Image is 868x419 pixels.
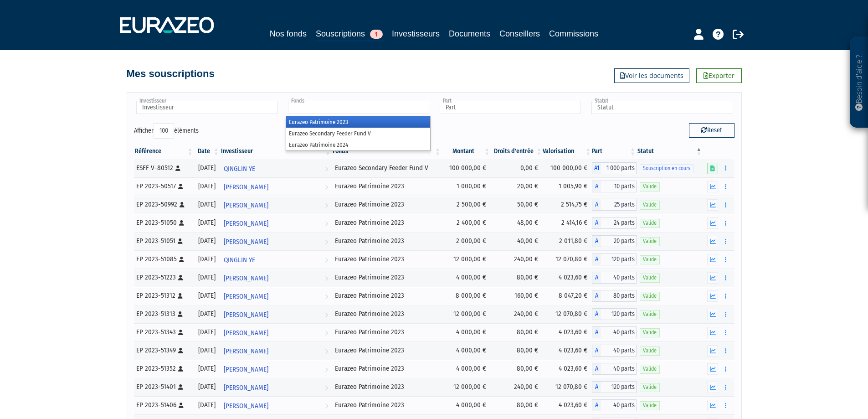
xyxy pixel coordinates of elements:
[220,196,332,214] a: [PERSON_NAME]
[543,269,592,287] td: 4 023,60 €
[220,396,332,414] a: [PERSON_NAME]
[136,346,191,355] div: EP 2023-51349
[127,68,215,79] h4: Mes souscriptions
[224,197,268,214] span: [PERSON_NAME]
[442,323,491,341] td: 4 000,00 €
[136,382,191,392] div: EP 2023-51401
[592,217,601,229] span: A
[197,218,217,228] div: [DATE]
[449,27,490,40] a: Documents
[335,346,438,355] div: Eurazeo Patrimoine 2023
[224,361,268,378] span: [PERSON_NAME]
[601,399,637,411] span: 40 parts
[179,257,184,262] i: [Français] Personne physique
[543,396,592,414] td: 4 023,60 €
[154,123,174,139] select: Afficheréléments
[592,399,601,411] span: A
[335,200,438,209] div: Eurazeo Patrimoine 2023
[224,215,268,232] span: [PERSON_NAME]
[197,236,217,246] div: [DATE]
[640,237,660,246] span: Valide
[491,305,543,323] td: 240,00 €
[491,144,543,159] th: Droits d'entrée: activer pour trier la colonne par ordre croissant
[491,323,543,341] td: 80,00 €
[286,116,430,128] li: Eurazeo Patrimoine 2023
[120,17,214,33] img: 1732889491-logotype_eurazeo_blanc_rvb.png
[543,341,592,360] td: 4 023,60 €
[543,144,592,159] th: Valorisation: activer pour trier la colonne par ordre croissant
[178,348,183,353] i: [Français] Personne physique
[442,341,491,360] td: 4 000,00 €
[224,398,268,414] span: [PERSON_NAME]
[178,238,183,244] i: [Français] Personne physique
[136,327,191,337] div: EP 2023-51343
[220,360,332,378] a: [PERSON_NAME]
[592,399,637,411] div: A - Eurazeo Patrimoine 2023
[601,162,637,174] span: 1 000 parts
[136,236,191,246] div: EP 2023-51051
[543,177,592,196] td: 1 005,90 €
[197,382,217,392] div: [DATE]
[335,218,438,228] div: Eurazeo Patrimoine 2023
[442,287,491,305] td: 8 000,00 €
[592,308,637,320] div: A - Eurazeo Patrimoine 2023
[543,305,592,323] td: 12 070,80 €
[640,383,660,392] span: Valide
[592,217,637,229] div: A - Eurazeo Patrimoine 2023
[197,291,217,300] div: [DATE]
[325,215,328,232] i: Voir l'investisseur
[136,200,191,209] div: EP 2023-50992
[224,325,268,341] span: [PERSON_NAME]
[325,398,328,414] i: Voir l'investisseur
[179,220,184,226] i: [Français] Personne physique
[442,159,491,177] td: 100 000,00 €
[224,252,255,269] span: QINGLIN YE
[134,144,194,159] th: Référence : activer pour trier la colonne par ordre croissant
[325,288,328,305] i: Voir l'investisseur
[592,181,637,192] div: A - Eurazeo Patrimoine 2023
[220,250,332,269] a: QINGLIN YE
[640,201,660,209] span: Valide
[224,179,268,196] span: [PERSON_NAME]
[592,235,637,247] div: A - Eurazeo Patrimoine 2023
[592,199,637,211] div: A - Eurazeo Patrimoine 2023
[491,269,543,287] td: 80,00 €
[601,199,637,211] span: 25 parts
[854,41,864,124] p: Besoin d'aide ?
[442,305,491,323] td: 12 000,00 €
[136,181,191,191] div: EP 2023-50517
[543,159,592,177] td: 100 000,00 €
[640,365,660,373] span: Valide
[592,144,637,159] th: Part: activer pour trier la colonne par ordre croissant
[136,291,191,300] div: EP 2023-51312
[335,382,438,392] div: Eurazeo Patrimoine 2023
[197,309,217,319] div: [DATE]
[592,345,601,357] span: A
[136,218,191,228] div: EP 2023-51050
[592,290,601,302] span: A
[640,328,660,337] span: Valide
[614,68,689,83] a: Voir les documents
[136,254,191,264] div: EP 2023-51085
[601,290,637,302] span: 80 parts
[178,311,183,317] i: [Français] Personne physique
[442,177,491,196] td: 1 000,00 €
[325,325,328,341] i: Voir l'investisseur
[194,144,220,159] th: Date: activer pour trier la colonne par ordre croissant
[220,341,332,360] a: [PERSON_NAME]
[224,160,255,177] span: QINGLIN YE
[325,179,328,196] i: Voir l'investisseur
[543,214,592,232] td: 2 414,16 €
[220,305,332,323] a: [PERSON_NAME]
[316,27,383,41] a: Souscriptions1
[640,274,660,282] span: Valide
[592,326,637,338] div: A - Eurazeo Patrimoine 2023
[689,123,734,138] button: Reset
[491,396,543,414] td: 80,00 €
[197,163,217,173] div: [DATE]
[270,27,307,40] a: Nos fonds
[696,68,742,83] a: Exporter
[592,253,637,265] div: A - Eurazeo Patrimoine 2023
[220,378,332,396] a: [PERSON_NAME]
[592,363,637,375] div: A - Eurazeo Patrimoine 2023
